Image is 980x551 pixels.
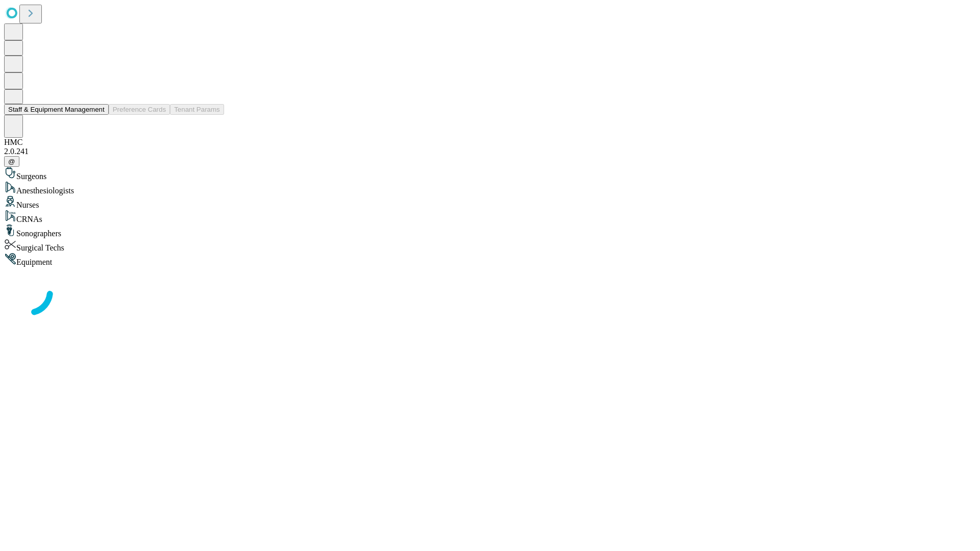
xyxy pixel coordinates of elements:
[4,181,976,195] div: Anesthesiologists
[8,158,15,165] span: @
[170,104,224,115] button: Tenant Params
[4,104,109,115] button: Staff & Equipment Management
[4,210,976,224] div: CRNAs
[4,224,976,238] div: Sonographers
[109,104,170,115] button: Preference Cards
[4,156,19,167] button: @
[4,238,976,253] div: Surgical Techs
[4,138,976,147] div: HMC
[4,253,976,267] div: Equipment
[4,167,976,181] div: Surgeons
[4,195,976,210] div: Nurses
[4,147,976,156] div: 2.0.241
